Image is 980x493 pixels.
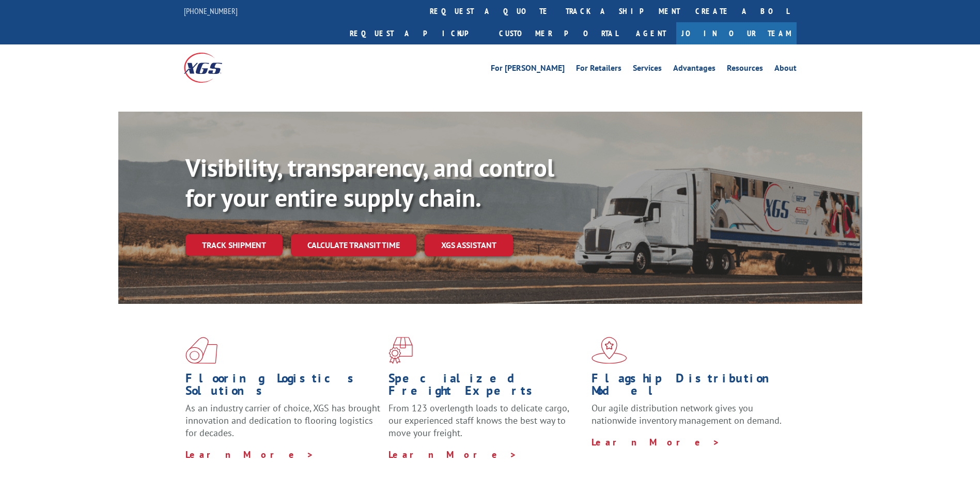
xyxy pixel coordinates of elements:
a: Agent [626,22,676,44]
a: Resources [727,64,763,75]
a: For Retailers [576,64,621,75]
a: For [PERSON_NAME] [491,64,565,75]
img: xgs-icon-total-supply-chain-intelligence-red [185,337,217,364]
b: Visibility, transparency, and control for your entire supply chain. [185,151,554,213]
a: Join Our Team [676,22,797,44]
p: From 123 overlength loads to delicate cargo, our experienced staff knows the best way to move you... [388,402,584,448]
a: Track shipment [185,234,283,256]
a: XGS ASSISTANT [425,234,513,256]
a: Learn More > [388,449,517,460]
a: Request a pickup [342,22,491,44]
a: Advantages [673,64,715,75]
a: Learn More > [592,436,720,448]
img: xgs-icon-flagship-distribution-model-red [592,337,627,364]
img: xgs-icon-focused-on-flooring-red [388,337,413,364]
a: Services [633,64,662,75]
a: Learn More > [185,449,314,460]
a: Calculate transit time [291,234,416,256]
h1: Flagship Distribution Model [592,372,787,402]
h1: Flooring Logistics Solutions [185,372,381,402]
a: Customer Portal [491,22,626,44]
a: About [774,64,797,75]
span: Our agile distribution network gives you nationwide inventory management on demand. [592,402,782,426]
a: [PHONE_NUMBER] [184,6,238,16]
span: As an industry carrier of choice, XGS has brought innovation and dedication to flooring logistics... [185,402,380,439]
h1: Specialized Freight Experts [388,372,584,402]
